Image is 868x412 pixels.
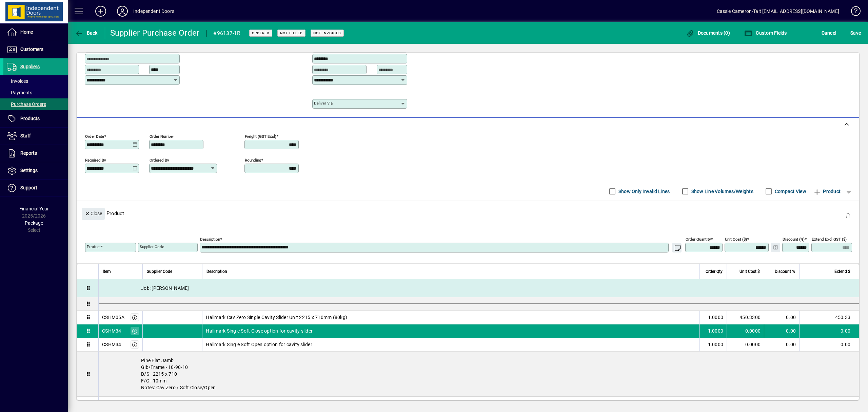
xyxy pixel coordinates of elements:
button: Cancel [820,27,838,39]
mat-label: Extend excl GST ($) [812,237,847,241]
label: Compact View [773,188,806,195]
span: Hallmark Cav Zero Single Cavity Slider Unit 2215 x 710mm (80kg) [206,314,347,321]
div: Pine Flat Jamb Gib/Frame - 10-90-10 D/S - 2215 x 710 F/C - 10mm Notes: Cav Zero / Soft Close/Open [99,352,859,396]
mat-label: Ordered by [150,157,169,162]
div: Product [77,201,859,226]
span: Suppliers [20,64,40,69]
td: 0.00 [764,311,799,324]
button: Delete [840,208,856,224]
td: 0.0000 [727,324,764,338]
td: 1.0000 [699,338,727,352]
td: 0.00 [764,324,799,338]
button: Close [82,208,105,220]
span: Invoices [7,78,28,84]
button: Add [90,5,112,17]
button: Custom Fields [743,27,789,39]
a: Support [3,180,68,196]
a: Staff [3,128,68,145]
mat-label: Unit Cost ($) [725,237,747,241]
mat-label: Description [200,237,220,241]
div: Supplier Purchase Order [110,27,200,38]
span: Support [20,185,37,190]
span: Hallmark Single Soft Close option for cavity slider [206,327,313,334]
div: CSHM34 [102,327,121,334]
button: Save [849,27,863,39]
td: 1.0000 [699,324,727,338]
mat-label: Freight (GST excl) [245,134,276,138]
div: CSHM05A [102,314,124,321]
span: Financial Year [19,206,49,211]
app-page-header-button: Back [68,27,105,39]
a: Knowledge Base [846,1,860,23]
span: Cancel [822,27,836,38]
span: Products [20,116,40,121]
mat-label: Required by [85,157,106,162]
app-page-header-button: Delete [840,212,856,219]
span: Ordered [252,31,270,35]
button: Product [810,185,844,198]
td: 0.00 [799,338,859,352]
span: Settings [20,168,38,173]
span: Home [20,29,33,35]
span: Back [75,30,98,36]
a: Home [3,24,68,41]
mat-label: Order number [150,134,174,138]
td: 450.33 [799,311,859,324]
button: Profile [112,5,133,17]
div: CSHM34 [102,341,121,348]
td: 0.0000 [727,338,764,352]
a: Invoices [3,75,68,87]
span: Unit Cost $ [739,268,760,275]
a: Customers [3,41,68,58]
div: Cassie Cameron-Tait [EMAIL_ADDRESS][DOMAIN_NAME] [717,6,839,17]
span: Extend $ [834,268,850,275]
div: Independent Doors [133,6,174,17]
button: Documents (0) [684,27,732,39]
span: Purchase Orders [7,101,46,107]
span: Staff [20,133,31,138]
span: S [850,30,853,36]
span: Supplier Code [147,268,172,275]
td: 0.00 [764,338,799,352]
span: Custom Fields [744,30,787,36]
mat-label: Order Quantity [686,237,711,241]
mat-label: Discount (%) [783,237,805,241]
td: 450.3300 [727,311,764,324]
span: Documents (0) [686,30,730,36]
mat-label: Deliver via [314,101,333,106]
span: Payments [7,90,32,95]
span: Order Qty [706,268,723,275]
a: Settings [3,162,68,179]
mat-label: Product [87,244,101,249]
div: #96137-1R [213,28,240,39]
a: Reports [3,145,68,162]
mat-label: Order date [85,134,104,138]
a: Products [3,110,68,127]
span: Item [103,268,111,275]
span: Not Invoiced [313,31,341,35]
span: Product [813,186,841,197]
app-page-header-button: Close [80,210,106,216]
span: Reports [20,150,37,156]
span: Discount % [775,268,795,275]
label: Show Only Invalid Lines [617,188,670,195]
span: Customers [20,46,43,52]
a: Payments [3,87,68,98]
span: ave [850,27,861,38]
td: 1.0000 [699,311,727,324]
span: Not Filled [280,31,303,35]
span: Description [206,268,227,275]
div: Job: [PERSON_NAME] [99,279,859,297]
span: Hallmark Single Soft Open option for cavity slider [206,341,312,348]
span: Package [25,220,43,226]
span: Close [84,208,102,219]
label: Show Line Volumes/Weights [690,188,753,195]
button: Back [73,27,99,39]
mat-label: Rounding [245,157,261,162]
a: Purchase Orders [3,98,68,110]
mat-label: Supplier Code [140,244,164,249]
td: 0.00 [799,324,859,338]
